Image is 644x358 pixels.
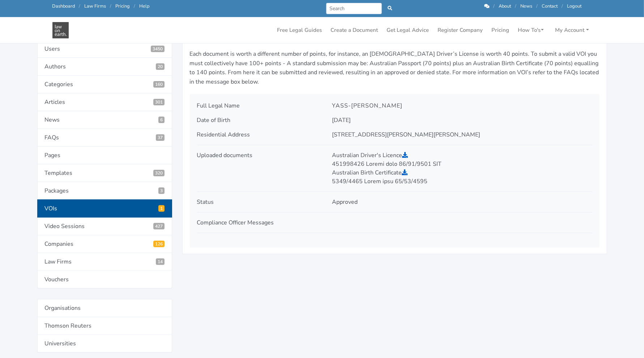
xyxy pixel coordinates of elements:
[110,3,112,9] span: /
[79,3,81,9] span: /
[37,218,172,235] a: Video Sessions427
[192,101,327,110] div: Full Legal Name
[37,235,172,253] a: Companies126
[192,198,327,206] div: Status
[37,299,172,317] a: Organisations
[37,335,172,353] a: Universities
[499,3,511,9] a: About
[327,101,597,110] div: Yass-[PERSON_NAME]
[542,3,558,9] a: Contact
[158,117,165,123] span: 6
[327,130,597,139] div: [STREET_ADDRESS][PERSON_NAME][PERSON_NAME]
[52,22,69,38] img: Law On Earth
[156,258,165,265] span: Law Firms
[37,182,172,200] a: Packages3
[537,3,538,9] span: /
[326,3,382,14] input: Search
[192,218,327,227] div: Compliance Officer Messages
[37,253,172,271] a: Law Firms14
[156,134,165,141] span: 37
[153,99,165,105] span: 301
[192,151,327,186] div: Uploaded documents
[37,58,172,76] a: Authors20
[37,111,172,129] a: News
[37,93,172,111] a: Articles
[153,81,165,88] span: 160
[192,130,327,139] div: Residential Address
[158,205,165,212] span: Pending VOIs
[274,23,325,37] a: Free Legal Guides
[37,317,172,335] a: Thomson Reuters
[151,46,165,52] span: 3450
[494,3,495,9] span: /
[192,116,327,125] div: Date of Birth
[158,188,165,194] span: 3
[567,3,582,9] a: Logout
[156,63,165,70] span: 20
[37,147,172,164] a: Pages
[37,40,172,58] a: Users3450
[327,151,597,186] div: Australian Driver's Licence 451998426 Loremi dolo 86/91/9501 SIT Australian Birth Certificate 534...
[327,116,597,125] div: [DATE]
[52,3,75,9] a: Dashboard
[435,23,486,37] a: Register Company
[384,23,432,37] a: Get Legal Advice
[140,3,150,9] a: Help
[562,3,563,9] span: /
[521,3,533,9] a: News
[153,241,165,247] span: Registered Companies
[37,271,172,288] a: Vouchers
[134,3,136,9] span: /
[515,23,547,37] a: How To's
[328,23,381,37] a: Create a Document
[515,3,517,9] span: /
[327,198,597,206] div: Approved
[85,3,106,9] a: Law Firms
[37,76,172,93] a: Categories160
[190,50,600,87] p: Each document is worth a different number of points, for instance, an [DEMOGRAPHIC_DATA] Driver’s...
[37,199,172,218] a: VOIs1
[37,164,172,182] a: Templates
[116,3,130,9] a: Pricing
[553,23,592,37] a: My Account
[153,223,165,229] span: Video Sessions
[489,23,512,37] a: Pricing
[37,129,172,147] a: FAQs
[153,170,165,176] span: 320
